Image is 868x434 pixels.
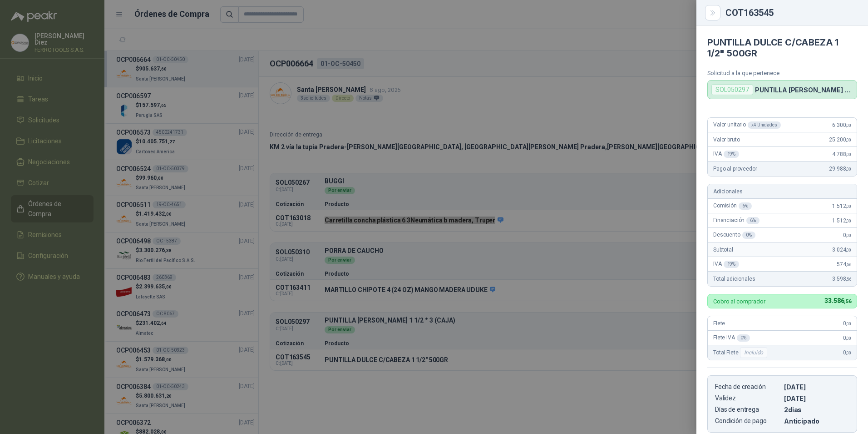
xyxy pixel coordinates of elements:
span: 29.988 [829,166,851,172]
div: 19 % [724,261,740,268]
span: Subtotal [713,247,733,253]
span: ,00 [846,321,851,326]
p: Condición de pago [715,417,780,425]
div: 6 % [746,217,759,224]
p: Fecha de creación [715,383,780,391]
span: ,00 [846,218,851,223]
span: ,00 [846,123,851,128]
div: SOL050297 [711,84,753,95]
h4: PUNTILLA DULCE C/CABEZA 1 1/2" 500GR [707,37,857,59]
div: 6 % [739,202,752,210]
span: ,00 [846,167,851,172]
span: IVA [713,261,739,268]
span: 6.300 [832,122,851,128]
span: ,00 [846,247,851,252]
span: Flete [713,320,725,327]
span: 3.024 [832,247,851,253]
div: 0 % [742,232,755,239]
span: 1.512 [832,217,851,224]
span: 0 [843,320,851,327]
span: ,00 [846,204,851,209]
span: 0 [843,232,851,238]
span: Valor unitario [713,121,781,129]
p: PUNTILLA [PERSON_NAME] 1 1/2 * 3 (CAJA) [755,86,853,94]
span: 1.512 [832,203,851,209]
div: COT163545 [725,8,857,17]
p: [DATE] [784,394,849,402]
span: 4.788 [832,151,851,157]
span: ,00 [846,350,851,355]
span: 25.200 [829,136,851,143]
p: Días de entrega [715,406,780,414]
span: ,56 [844,298,851,304]
div: Total adicionales [708,272,857,286]
span: Valor bruto [713,136,740,143]
span: Descuento [713,232,755,239]
div: Incluido [740,347,767,358]
p: Solicitud a la que pertenece [707,70,857,76]
span: ,00 [846,233,851,238]
span: Pago al proveedor [713,166,757,172]
span: ,00 [846,336,851,341]
p: 2 dias [784,406,849,414]
span: 574 [837,261,851,267]
span: 3.598 [832,276,851,282]
span: ,56 [846,277,851,282]
span: Comisión [713,202,752,210]
div: x 4 Unidades [748,121,781,129]
span: 33.586 [824,297,851,304]
p: Anticipado [784,417,849,425]
span: ,00 [846,137,851,142]
div: 0 % [737,334,750,342]
span: Financiación [713,217,759,224]
div: Adicionales [708,184,857,199]
span: Total Flete [713,347,769,358]
span: 0 [843,335,851,341]
span: ,56 [846,262,851,267]
span: Flete IVA [713,334,750,342]
span: 0 [843,349,851,356]
div: 19 % [724,151,740,158]
button: Close [707,7,718,18]
span: ,00 [846,152,851,157]
p: Validez [715,394,780,402]
span: IVA [713,151,739,158]
p: [DATE] [784,383,849,391]
p: Cobro al comprador [713,298,765,304]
